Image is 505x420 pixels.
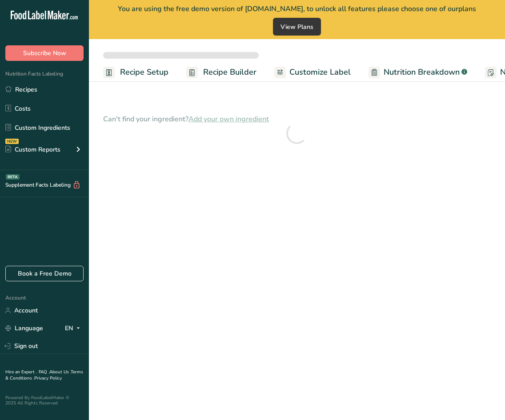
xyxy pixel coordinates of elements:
a: Recipe Setup [103,62,168,82]
div: Powered By FoodLabelMaker © 2025 All Rights Reserved [5,395,84,406]
a: Language [5,320,43,336]
a: Recipe Builder [186,62,257,82]
a: Book a Free Demo [5,266,84,281]
span: Customize Label [289,66,351,78]
a: FAQ . [39,369,49,375]
a: Terms & Conditions . [5,369,83,381]
span: Recipe Setup [120,66,168,78]
div: BETA [6,174,20,180]
a: Customize Label [274,62,351,82]
span: Recipe Builder [203,66,257,78]
button: View Plans [273,18,321,36]
span: Subscribe Now [23,48,66,58]
a: Nutrition Breakdown [369,62,467,82]
div: Custom Reports [5,145,60,154]
button: Subscribe Now [5,45,84,61]
div: EN [65,323,84,334]
a: About Us . [49,369,71,375]
a: Hire an Expert . [5,369,37,375]
span: View Plans [281,23,313,31]
span: You are using the free demo version of [DOMAIN_NAME], to unlock all features please choose one of... [118,4,476,14]
div: NEW [5,139,19,144]
span: Nutrition Breakdown [384,66,460,78]
a: Privacy Policy [34,375,62,381]
span: plans [458,4,476,14]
